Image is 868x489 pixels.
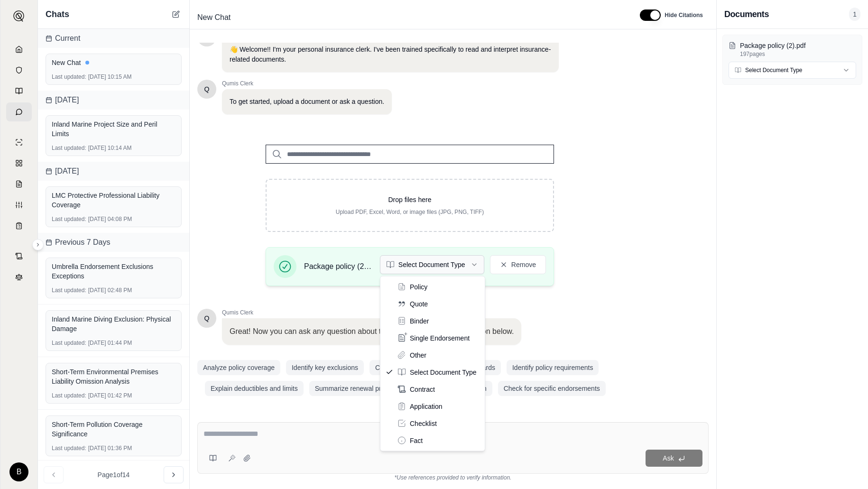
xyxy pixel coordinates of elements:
span: Single Endorsement [410,333,470,343]
span: Select Document Type [410,368,477,377]
span: Contract [410,385,435,394]
span: Other [410,351,426,360]
span: Application [410,402,443,411]
span: Policy [410,282,427,292]
span: Binder [410,316,429,326]
span: Fact [410,436,423,445]
span: Checklist [410,419,437,428]
span: Quote [410,299,428,309]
